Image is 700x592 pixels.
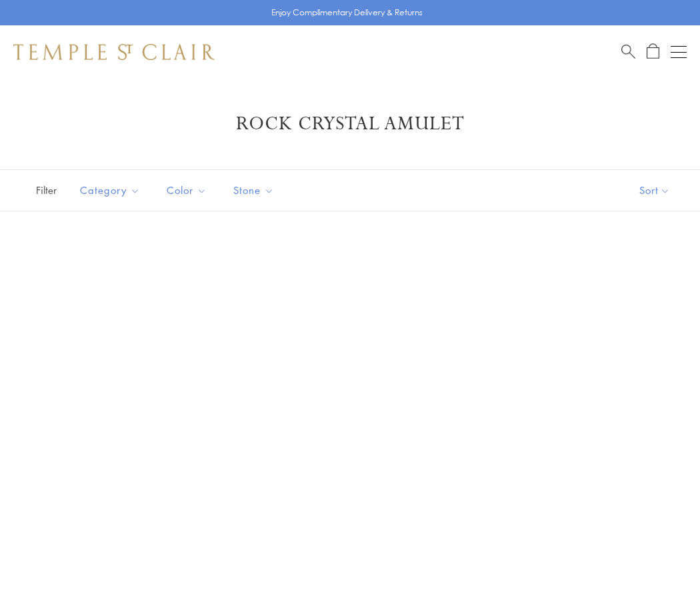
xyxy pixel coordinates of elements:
[227,182,284,199] span: Stone
[271,6,423,19] p: Enjoy Complimentary Delivery & Returns
[671,44,687,60] button: Open navigation
[70,175,150,205] button: Category
[157,175,217,205] button: Color
[621,43,635,60] a: Search
[13,44,215,60] img: Temple St. Clair
[609,170,700,211] button: Show sort by
[33,112,667,136] h1: Rock Crystal Amulet
[160,182,217,199] span: Color
[223,175,284,205] button: Stone
[647,43,659,60] a: Open Shopping Bag
[73,182,150,199] span: Category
